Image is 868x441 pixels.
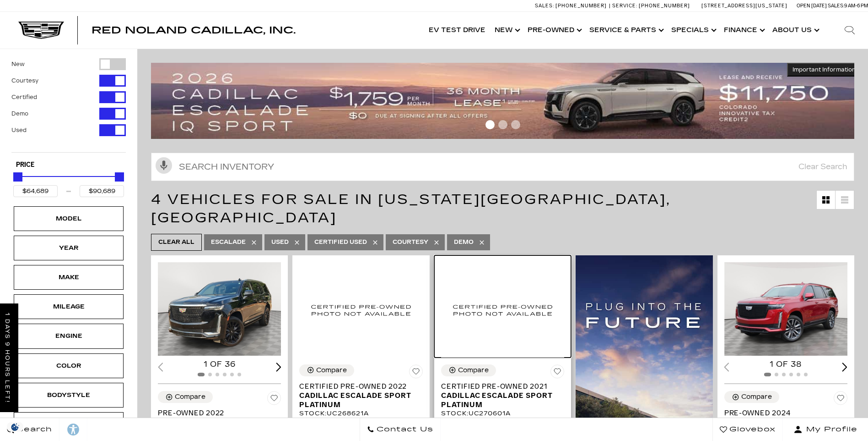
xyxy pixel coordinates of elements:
[797,3,827,9] span: Open [DATE]
[299,391,415,409] span: Cadillac Escalade Sport Platinum
[535,3,609,8] a: Sales: [PHONE_NUMBER]
[299,382,415,391] span: Certified Pre-Owned 2022
[316,366,347,375] div: Compare
[156,157,172,174] svg: Click to toggle on voice search
[842,363,847,371] div: Next slide
[46,272,92,282] div: Make
[11,93,37,102] label: Certified
[441,391,557,409] span: Cadillac Escalade Sport Platinum
[158,408,274,418] span: Pre-Owned 2022
[46,214,92,224] div: Model
[511,120,520,129] span: Go to slide 3
[11,76,38,85] label: Courtesy
[299,382,422,409] a: Certified Pre-Owned 2022Cadillac Escalade Sport Platinum
[724,408,841,418] span: Pre-Owned 2024
[724,359,847,369] div: 1 of 38
[612,3,637,9] span: Service:
[712,418,783,441] a: Glovebox
[158,391,213,403] button: Compare Vehicle
[783,418,868,441] button: Open user profile menu
[151,153,854,181] input: Search Inventory
[454,237,474,248] span: Demo
[11,126,27,135] label: Used
[727,423,776,436] span: Glovebox
[14,236,124,260] div: YearYear
[151,63,861,139] img: 2509-September-FOM-Escalade-IQ-Lease9
[299,364,354,376] button: Compare Vehicle
[550,364,564,382] button: Save Vehicle
[14,294,124,319] div: MileageMileage
[719,12,768,49] a: Finance
[787,63,861,77] button: Important Information
[158,408,281,436] a: Pre-Owned 2022Cadillac Escalade Premium Luxury
[490,12,523,49] a: New
[555,3,607,9] span: [PHONE_NUMBER]
[14,412,124,437] div: TrimTrim
[11,58,126,152] div: Filter by Vehicle Type
[18,22,64,39] img: Cadillac Dark Logo with Cadillac White Text
[46,243,92,253] div: Year
[151,191,671,226] span: 4 Vehicles for Sale in [US_STATE][GEOGRAPHIC_DATA], [GEOGRAPHIC_DATA]
[13,172,22,182] div: Minimum Price
[16,161,121,169] h5: Price
[158,262,282,356] div: 1 / 2
[92,26,296,35] a: Red Noland Cadillac, Inc.
[115,172,124,182] div: Maximum Price
[13,185,58,197] input: Minimum
[374,423,433,436] span: Contact Us
[314,237,367,248] span: Certified Used
[724,262,849,356] div: 1 / 2
[14,383,124,408] div: BodystyleBodystyle
[498,120,507,129] span: Go to slide 2
[667,12,719,49] a: Specials
[14,265,124,290] div: MakeMake
[724,408,847,436] a: Pre-Owned 2024Cadillac Escalade Sport Platinum
[11,60,25,69] label: New
[768,12,822,49] a: About Us
[441,382,564,409] a: Certified Pre-Owned 2021Cadillac Escalade Sport Platinum
[441,262,564,358] img: 2021 Cadillac Escalade Sport Platinum
[46,331,92,341] div: Engine
[276,363,281,371] div: Next slide
[424,12,490,49] a: EV Test Drive
[485,120,495,129] span: Go to slide 1
[409,364,423,382] button: Save Vehicle
[458,366,489,375] div: Compare
[639,3,690,9] span: [PHONE_NUMBER]
[14,353,124,378] div: ColorColor
[175,393,205,401] div: Compare
[46,302,92,312] div: Mileage
[441,409,564,418] div: Stock : UC270601A
[158,237,194,248] span: Clear All
[92,25,296,36] span: Red Noland Cadillac, Inc.
[13,169,124,197] div: Price
[5,422,26,432] section: Click to Open Cookie Consent Modal
[523,12,585,49] a: Pre-Owned
[46,390,92,400] div: Bodystyle
[585,12,667,49] a: Service & Parts
[741,393,772,401] div: Compare
[11,109,28,118] label: Demo
[299,262,422,358] img: 2022 Cadillac Escalade Sport Platinum
[5,422,26,432] img: Opt-Out Icon
[701,3,787,9] a: [STREET_ADDRESS][US_STATE]
[724,391,779,403] button: Compare Vehicle
[211,237,246,248] span: Escalade
[14,324,124,348] div: EngineEngine
[46,361,92,371] div: Color
[609,3,692,8] a: Service: [PHONE_NUMBER]
[360,418,441,441] a: Contact Us
[441,364,496,376] button: Compare Vehicle
[535,3,554,9] span: Sales:
[158,359,281,369] div: 1 of 36
[271,237,289,248] span: Used
[844,3,868,9] span: 9 AM-6 PM
[793,66,856,73] span: Important Information
[267,391,281,408] button: Save Vehicle
[724,262,849,356] img: 2024 Cadillac Escalade Sport Platinum 1
[441,382,557,391] span: Certified Pre-Owned 2021
[80,185,124,197] input: Maximum
[803,423,857,436] span: My Profile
